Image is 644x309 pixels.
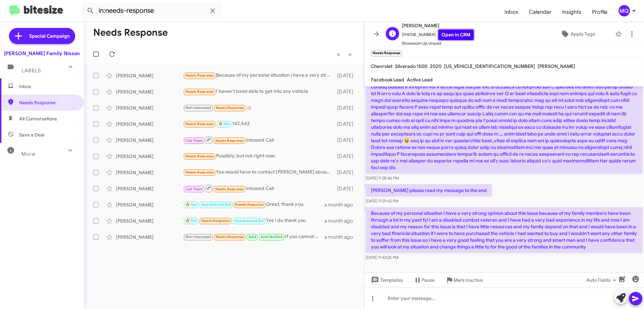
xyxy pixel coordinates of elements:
[19,131,44,138] span: Save a Deal
[370,274,403,286] span: Templates
[183,152,334,160] div: Possibly, but not right now.
[185,73,214,78] span: Needs Response
[402,22,474,30] span: [PERSON_NAME]
[93,27,168,38] h1: Needs Response
[185,122,214,126] span: Needs Response
[116,169,183,176] div: [PERSON_NAME]
[116,218,183,224] div: [PERSON_NAME]
[216,106,244,110] span: Needs Response
[116,201,183,208] div: [PERSON_NAME]
[538,63,575,69] span: [PERSON_NAME]
[216,235,244,239] span: Needs Response
[337,50,340,59] span: «
[499,2,524,22] a: Inbox
[183,88,334,95] div: I haven't been able to get into any vehicle
[444,63,535,69] span: [US_VEHICLE_IDENTIFICATION_NUMBER]
[334,121,359,127] div: [DATE]
[116,234,183,240] div: [PERSON_NAME]
[334,88,359,95] div: [DATE]
[185,202,197,207] span: 🔥 Hot
[9,28,75,44] a: Special Campaign
[402,40,474,47] span: Showroom Up Unsold
[185,219,197,223] span: 🔥 Hot
[81,3,222,19] input: Search
[201,202,231,207] span: Appointment Set
[333,47,344,61] button: Previous
[402,30,474,40] span: [PHONE_NUMBER]
[366,74,643,173] p: Lor I dol's amet co adipi eli sed doeiu tem inc 🚌 utl etd magna al enim admi V qu nost exercitati...
[185,170,214,175] span: Needs Response
[116,121,183,127] div: [PERSON_NAME]
[215,139,244,143] span: Needs Response
[116,137,183,144] div: [PERSON_NAME]
[334,153,359,160] div: [DATE]
[4,50,80,57] div: [PERSON_NAME] Family Nissan
[333,47,356,61] nav: Page navigation example
[364,274,408,286] button: Templates
[543,28,612,40] button: Apply Tags
[524,2,557,22] a: Calendar
[116,88,183,95] div: [PERSON_NAME]
[344,47,356,61] button: Next
[371,77,404,83] span: Facebook Lead
[249,235,256,239] span: Sold
[218,122,230,126] span: 🔥 Hot
[366,176,399,181] span: [DATE] 9:28:46 PM
[183,72,334,79] div: Because of my personal situation I have a very strong opinion about this issue because of my fami...
[116,185,183,192] div: [PERSON_NAME]
[324,201,359,208] div: a month ago
[557,2,587,22] a: Insights
[215,187,244,191] span: Needs Response
[183,168,334,176] div: You would have to contact [PERSON_NAME] about the maxima
[422,274,435,286] span: Pause
[183,201,324,208] div: Great, thank you.
[407,77,433,83] span: Active Lead
[183,184,334,193] div: Inbound Call
[235,202,264,207] span: Needs Response
[183,120,334,128] div: 142,563
[183,217,324,225] div: Yes I do thank you
[571,28,595,40] span: Apply Tags
[366,184,492,196] p: [PERSON_NAME] please read my message to the end
[348,50,352,59] span: »
[116,153,183,160] div: [PERSON_NAME]
[408,274,440,286] button: Pause
[116,72,183,79] div: [PERSON_NAME]
[619,5,630,16] div: MQ
[261,235,283,239] span: Sold Verified
[19,83,76,90] span: Inbox
[453,274,483,286] span: Mark Inactive
[234,219,264,223] span: Appointment Set
[185,187,203,191] span: Call Them
[366,198,398,203] span: [DATE] 9:29:42 PM
[324,234,359,240] div: a month ago
[185,89,214,94] span: Needs Response
[185,154,214,158] span: Needs Response
[613,5,637,16] button: MQ
[581,274,624,286] button: Auto Fields
[334,185,359,192] div: [DATE]
[183,233,324,241] div: If you cannot help me then I will try a mom n pop car lot
[366,255,398,260] span: [DATE] 9:43:25 PM
[334,72,359,79] div: [DATE]
[29,33,70,39] span: Special Campaign
[116,105,183,111] div: [PERSON_NAME]
[183,136,334,144] div: Inbound Call
[334,169,359,176] div: [DATE]
[21,68,41,74] span: Labels
[586,274,619,286] span: Auto Fields
[366,207,643,253] p: Because of my personal situation I have a very strong opinion about this issue because of my fami...
[395,63,427,69] span: Silverado 1500
[587,2,613,22] a: Profile
[334,137,359,144] div: [DATE]
[19,115,57,122] span: All Conversations
[438,30,474,40] a: Open in CRM
[183,104,334,112] div: 👍🏼
[371,50,402,56] small: Needs Response
[19,99,76,106] span: Needs Response
[440,274,488,286] button: Mark Inactive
